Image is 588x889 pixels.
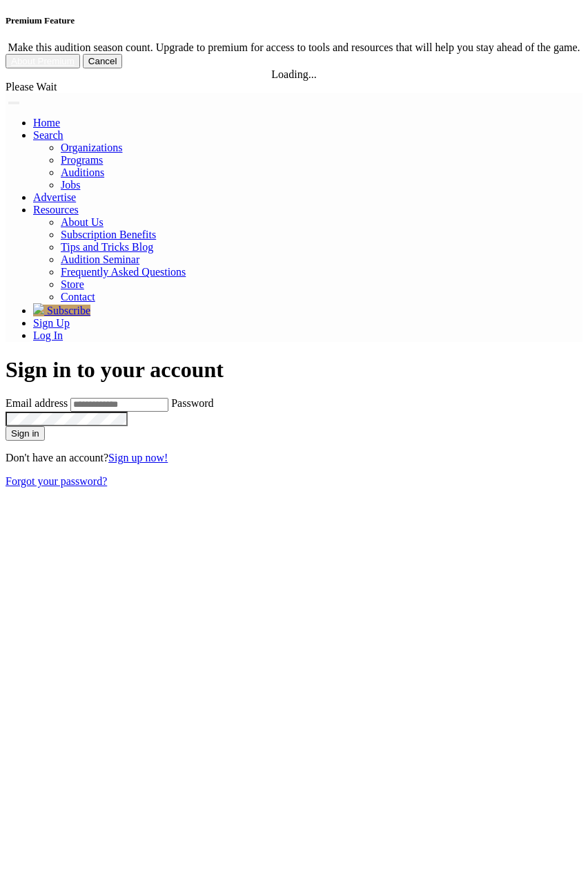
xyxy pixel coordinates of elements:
[108,452,168,463] a: Sign up now!
[6,357,582,383] h1: Sign in to your account
[33,317,70,329] a: Sign Up
[271,68,316,80] span: Loading...
[33,329,63,341] a: Log In
[6,81,582,93] div: Please Wait
[33,129,63,141] a: Search
[61,179,80,191] a: Jobs
[6,475,107,487] a: Forgot your password?
[61,154,103,166] a: Programs
[61,254,139,265] a: Audition Seminar
[33,305,90,316] a: Subscribe
[33,191,76,203] a: Advertise
[33,142,582,191] ul: Resources
[61,142,122,153] a: Organizations
[6,452,582,464] p: Don't have an account?
[6,15,582,26] h5: Premium Feature
[33,303,44,314] img: gem.svg
[47,305,90,316] span: Subscribe
[61,278,84,290] a: Store
[61,291,95,303] a: Contact
[61,166,104,178] a: Auditions
[83,54,123,68] button: Cancel
[33,216,582,303] ul: Resources
[11,56,75,66] a: About Premium
[61,216,104,228] a: About Us
[8,102,19,104] button: Toggle navigation
[61,229,156,240] a: Subscription Benefits
[6,397,68,409] label: Email address
[33,117,60,128] a: Home
[33,204,79,216] a: Resources
[61,241,153,253] a: Tips and Tricks Blog
[171,397,213,409] label: Password
[6,41,582,54] div: Make this audition season count. Upgrade to premium for access to tools and resources that will h...
[6,426,45,441] button: Sign in
[61,266,186,278] a: Frequently Asked Questions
